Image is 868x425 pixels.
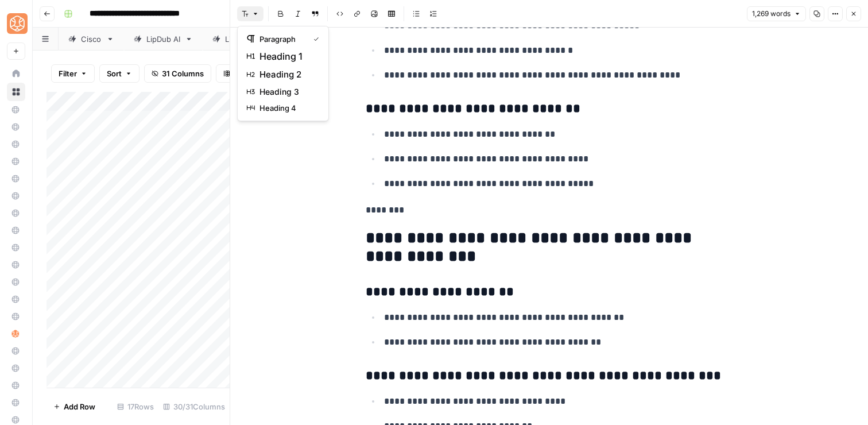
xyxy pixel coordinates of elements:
[7,9,25,38] button: Workspace: SimpleTiger
[203,28,276,51] a: Live365
[747,6,806,21] button: 1,269 words
[259,68,315,82] span: heading 2
[64,401,95,412] span: Add Row
[259,49,315,63] span: heading 1
[81,33,102,45] div: Cisco
[11,330,20,338] img: hlg0wqi1id4i6sbxkcpd2tyblcaw
[7,83,25,101] a: Browse
[259,33,304,45] span: paragraph
[59,28,124,51] a: Cisco
[51,64,95,83] button: Filter
[162,68,204,79] span: 31 Columns
[7,64,25,83] a: Home
[99,64,139,83] button: Sort
[113,397,158,416] div: 17 Rows
[752,9,790,19] span: 1,269 words
[107,68,122,79] span: Sort
[259,102,315,114] span: heading 4
[124,28,203,51] a: LipDub AI
[259,86,315,98] span: heading 3
[146,33,180,45] div: LipDub AI
[158,397,230,416] div: 30/31 Columns
[144,64,211,83] button: 31 Columns
[7,13,28,34] img: SimpleTiger Logo
[59,68,77,79] span: Filter
[46,397,102,416] button: Add Row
